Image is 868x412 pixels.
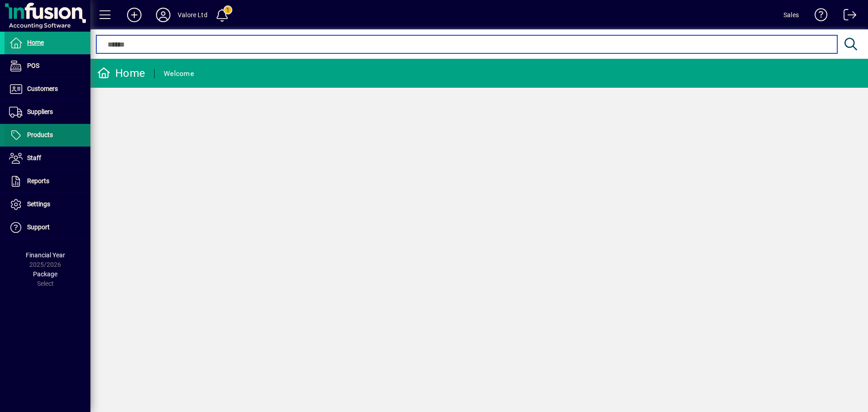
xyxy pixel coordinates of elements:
a: POS [5,55,90,77]
span: Customers [27,85,58,92]
button: Add [120,7,149,23]
a: Reports [5,170,90,193]
div: Valore Ltd [178,8,208,22]
span: Settings [27,200,50,208]
a: Suppliers [5,101,90,123]
span: Financial Year [26,251,65,259]
span: Suppliers [27,108,53,115]
span: Support [27,223,50,231]
span: Home [27,39,44,46]
span: Reports [27,177,49,185]
a: Customers [5,78,90,100]
div: Sales [783,8,799,22]
a: Knowledge Base [808,2,828,31]
a: Support [5,216,90,239]
div: Welcome [164,66,194,81]
div: Home [97,66,145,81]
a: Products [5,124,90,147]
button: Profile [149,7,178,23]
span: Products [27,131,53,138]
a: Logout [837,2,857,31]
span: Staff [27,154,41,161]
span: Package [33,270,57,278]
span: POS [27,62,39,69]
a: Staff [5,147,90,170]
a: Settings [5,193,90,216]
